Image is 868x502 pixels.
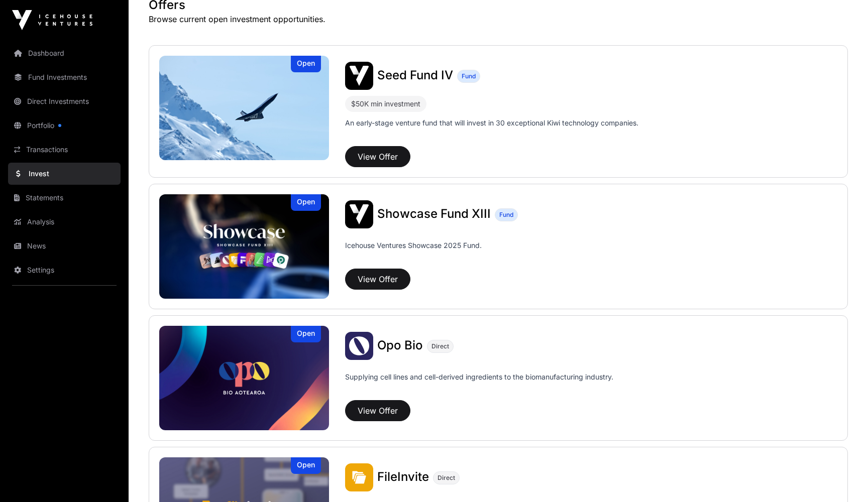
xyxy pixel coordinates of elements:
[159,56,329,160] a: Seed Fund IVOpen
[8,163,121,185] a: Invest
[8,211,121,233] a: Analysis
[818,454,868,502] iframe: Chat Widget
[8,90,121,112] a: Direct Investments
[462,72,476,80] span: Fund
[377,338,423,352] span: Opo Bio
[345,118,638,128] p: An early-stage venture fund that will invest in 30 exceptional Kiwi technology companies.
[8,235,121,257] a: News
[8,114,121,137] a: Portfolio
[438,474,455,482] span: Direct
[159,56,329,160] img: Seed Fund IV
[377,471,429,484] a: FileInvite
[159,194,329,299] a: Showcase Fund XIIIOpen
[12,10,92,30] img: Icehouse Ventures Logo
[377,208,491,221] a: Showcase Fund XIII
[345,400,410,421] button: View Offer
[149,13,848,25] p: Browse current open investment opportunities.
[345,463,373,491] img: FileInvite
[345,146,410,167] button: View Offer
[159,326,329,430] a: Opo BioOpen
[8,66,121,88] a: Fund Investments
[345,62,373,90] img: Seed Fund IV
[377,68,453,82] span: Seed Fund IV
[8,139,121,161] a: Transactions
[345,372,613,382] p: Supplying cell lines and cell-derived ingredients to the biomanufacturing industry.
[345,240,482,250] p: Icehouse Ventures Showcase 2025 Fund.
[291,194,321,211] div: Open
[377,469,429,484] span: FileInvite
[351,98,420,110] div: $50K min investment
[159,326,329,430] img: Opo Bio
[8,259,121,281] a: Settings
[8,42,121,64] a: Dashboard
[377,206,491,221] span: Showcase Fund XIII
[377,339,423,352] a: Opo Bio
[431,342,449,350] span: Direct
[291,326,321,342] div: Open
[291,457,321,474] div: Open
[159,194,329,299] img: Showcase Fund XIII
[345,96,426,112] div: $50K min investment
[377,69,453,82] a: Seed Fund IV
[345,269,410,290] button: View Offer
[345,332,373,360] img: Opo Bio
[499,211,513,219] span: Fund
[291,56,321,72] div: Open
[345,200,373,228] img: Showcase Fund XIII
[8,187,121,209] a: Statements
